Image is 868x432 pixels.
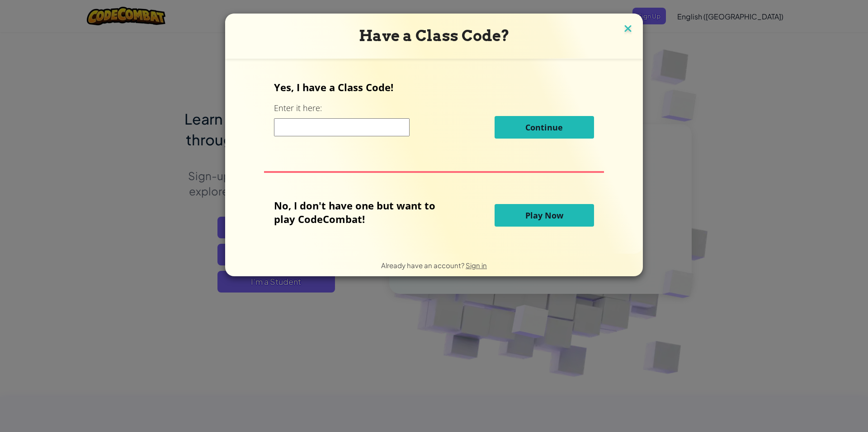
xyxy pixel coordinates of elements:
[274,102,322,114] label: Enter it here:
[381,261,466,269] span: Already have an account?
[274,199,449,226] p: No, I don't have one but want to play CodeCombat!
[525,122,563,133] span: Continue
[466,261,487,269] a: Sign in
[359,27,509,45] span: Have a Class Code?
[622,23,634,36] img: close icon
[495,116,594,139] button: Continue
[525,210,563,221] span: Play Now
[274,80,594,94] p: Yes, I have a Class Code!
[495,204,594,227] button: Play Now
